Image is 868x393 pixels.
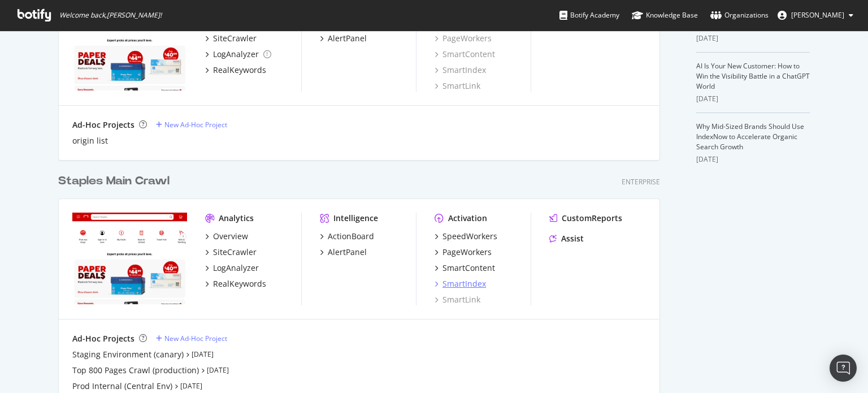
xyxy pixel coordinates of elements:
[72,213,187,304] img: staples.com
[205,33,257,44] a: SiteCrawler
[549,213,622,224] a: CustomReports
[435,294,480,305] a: SmartLink
[213,247,257,258] div: SiteCrawler
[156,334,227,343] a: New Ad-Hoc Project
[205,231,248,242] a: Overview
[442,247,492,258] div: PageWorkers
[549,233,584,244] a: Assist
[559,10,619,21] div: Botify Academy
[442,278,486,290] div: SmartIndex
[205,49,271,60] a: LogAnalyzer
[207,365,229,375] a: [DATE]
[435,49,495,60] a: SmartContent
[213,231,248,242] div: Overview
[830,355,857,382] div: Open Intercom Messenger
[696,154,810,165] div: [DATE]
[205,247,257,258] a: SiteCrawler
[435,278,486,290] a: SmartIndex
[205,278,266,290] a: RealKeywords
[72,119,134,131] div: Ad-Hoc Projects
[58,173,174,189] a: Staples Main Crawl
[72,135,108,146] a: origin list
[435,33,492,44] a: PageWorkers
[320,247,367,258] a: AlertPanel
[328,247,367,258] div: AlertPanel
[448,213,487,224] div: Activation
[72,381,172,392] a: Prod Internal (Central Env)
[192,349,214,359] a: [DATE]
[59,11,162,20] span: Welcome back, [PERSON_NAME] !
[213,49,259,60] div: LogAnalyzer
[205,64,266,76] a: RealKeywords
[72,349,184,360] a: Staging Environment (canary)
[435,247,492,258] a: PageWorkers
[164,120,227,129] div: New Ad-Hoc Project
[696,122,804,152] a: Why Mid-Sized Brands Should Use IndexNow to Accelerate Organic Search Growth
[180,381,202,391] a: [DATE]
[696,33,810,44] div: [DATE]
[622,177,660,187] div: Enterprise
[328,33,367,44] div: AlertPanel
[442,262,495,274] div: SmartContent
[72,333,134,344] div: Ad-Hoc Projects
[435,231,497,242] a: SpeedWorkers
[696,61,810,91] a: AI Is Your New Customer: How to Win the Visibility Battle in a ChatGPT World
[435,80,480,92] a: SmartLink
[213,278,266,290] div: RealKeywords
[562,213,622,224] div: CustomReports
[442,231,497,242] div: SpeedWorkers
[320,231,374,242] a: ActionBoard
[320,33,367,44] a: AlertPanel
[72,365,199,376] a: Top 800 Pages Crawl (production)
[205,262,259,274] a: LogAnalyzer
[58,173,170,189] div: Staples Main Crawl
[213,33,257,44] div: SiteCrawler
[213,64,266,76] div: RealKeywords
[156,120,227,129] a: New Ad-Hoc Project
[213,262,259,274] div: LogAnalyzer
[710,10,769,21] div: Organizations
[328,231,374,242] div: ActionBoard
[219,213,254,224] div: Analytics
[561,233,584,244] div: Assist
[164,334,227,343] div: New Ad-Hoc Project
[632,10,698,21] div: Knowledge Base
[333,213,378,224] div: Intelligence
[696,94,810,104] div: [DATE]
[435,64,486,76] a: SmartIndex
[791,10,844,20] span: Taylor Brantley
[769,6,862,24] button: [PERSON_NAME]
[435,262,495,274] a: SmartContent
